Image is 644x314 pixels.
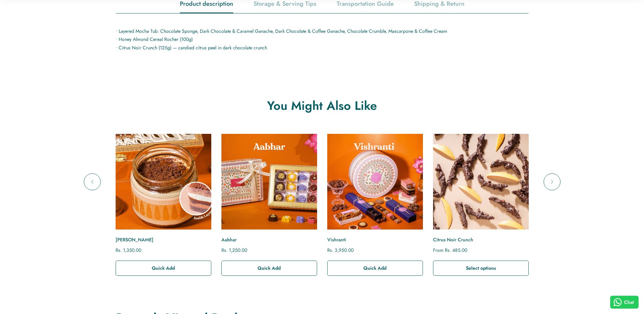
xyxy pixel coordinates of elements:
button: Chat [610,296,639,309]
span: Rs. 1,350.00 [116,247,141,253]
span: Quick Add [152,265,175,271]
a: Citrus Noir Crunch [433,134,529,230]
button: Next [544,173,560,190]
img: Sukriti [111,129,216,234]
button: Quick Add [116,261,211,276]
button: Previous [84,173,101,190]
a: Vishranti [327,236,423,243]
a: Citrus Noir Crunch [433,236,529,243]
a: Aabhar [221,134,317,230]
span: Quick Add [258,265,281,271]
h2: You Might Also Like [116,97,528,114]
button: Quick Add [221,261,317,276]
a: Vishranti [327,134,423,230]
p: • Layered Mocha Tub: Chocolate Sponge, Dark Chocolate & Caramel Ganache, Dark Chocolate & Coffee ... [116,27,528,52]
button: Quick Add [327,261,423,276]
a: [PERSON_NAME] [116,236,211,243]
a: Aabhar [221,236,317,243]
button: Select options [433,261,529,276]
span: Rs. 1,250.00 [221,247,247,253]
a: Sukriti [116,134,211,230]
span: Rs. 3,950.00 [327,247,354,253]
span: Chat [624,299,634,306]
span: Select options [466,265,496,271]
span: Quick Add [363,265,386,271]
span: From Rs. 485.00 [433,247,467,253]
